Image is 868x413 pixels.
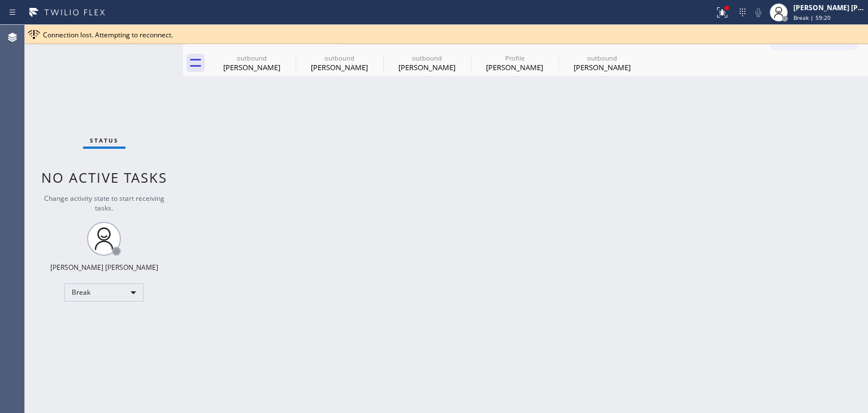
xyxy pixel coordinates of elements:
[472,62,557,72] div: [PERSON_NAME]
[50,263,158,272] div: [PERSON_NAME] [PERSON_NAME]
[90,136,119,144] span: Status
[209,50,294,76] div: Nicholas Gillison
[559,50,645,76] div: Paul Locatelli
[297,62,382,72] div: [PERSON_NAME]
[44,193,164,213] span: Change activity state to start receiving tasks.
[793,3,865,12] div: [PERSON_NAME] [PERSON_NAME]
[384,54,470,62] div: outbound
[559,54,645,62] div: outbound
[297,50,382,76] div: Mr David
[384,62,470,72] div: [PERSON_NAME]
[209,62,294,72] div: [PERSON_NAME]
[750,5,766,20] button: Mute
[384,50,470,76] div: John Griffin
[793,14,831,21] span: Break | 59:20
[43,30,173,40] span: Connection lost. Attempting to reconnect.
[64,283,144,302] div: Break
[297,54,382,62] div: outbound
[209,54,294,62] div: outbound
[472,54,557,62] div: Profile
[472,50,557,76] div: Chris Busgith
[559,62,645,72] div: [PERSON_NAME]
[41,168,167,187] span: No active tasks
